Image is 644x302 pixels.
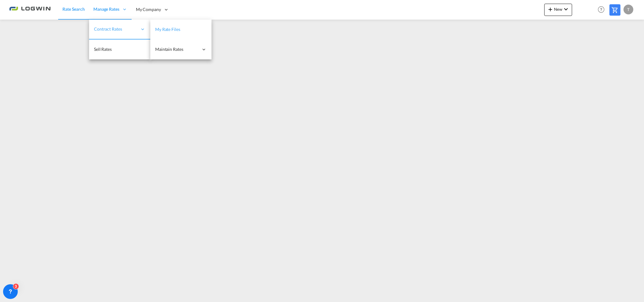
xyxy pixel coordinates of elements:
div: Maintain Rates [150,40,212,59]
span: My Rate Files [155,27,180,32]
a: My Rate Files [150,20,212,40]
div: T [623,5,633,14]
div: Contract Rates [89,20,150,40]
span: Contract Rates [94,26,137,32]
md-icon: icon-chevron-down [562,6,570,13]
a: Sell Rates [89,40,150,59]
span: My Company [136,6,161,13]
span: Rate Search [62,6,85,12]
md-icon: icon-plus 400-fg [547,6,554,13]
button: icon-plus 400-fgNewicon-chevron-down [544,4,572,16]
span: Manage Rates [93,6,119,12]
div: Help [596,4,609,15]
span: Maintain Rates [155,46,199,52]
span: New [547,7,570,12]
span: Help [596,4,606,15]
img: 2761ae10d95411efa20a1f5e0282d2d7.png [9,3,51,17]
span: Sell Rates [94,47,112,52]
